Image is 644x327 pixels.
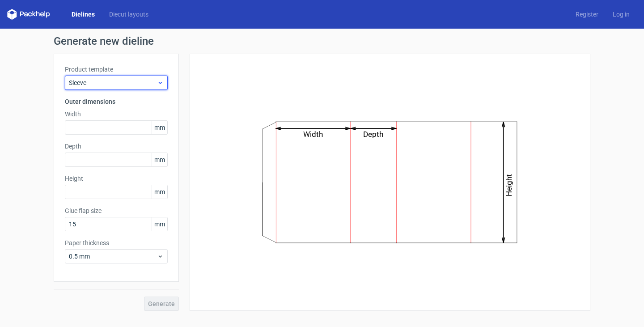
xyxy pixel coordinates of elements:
a: Register [568,10,606,19]
span: mm [152,121,167,134]
text: Depth [364,130,384,139]
h3: Outer dimensions [65,97,168,106]
text: Width [304,130,323,139]
span: 0.5 mm [69,252,157,261]
span: mm [152,153,167,166]
label: Glue flap size [65,206,168,215]
a: Log in [606,10,637,19]
a: Dielines [64,10,102,19]
label: Depth [65,142,168,151]
span: mm [152,217,167,231]
h1: Generate new dieline [54,36,590,47]
label: Width [65,110,168,119]
span: mm [152,185,167,199]
label: Product template [65,65,168,74]
label: Height [65,174,168,183]
a: Diecut layouts [102,10,156,19]
text: Height [505,174,514,196]
span: Sleeve [69,78,157,87]
label: Paper thickness [65,238,168,247]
